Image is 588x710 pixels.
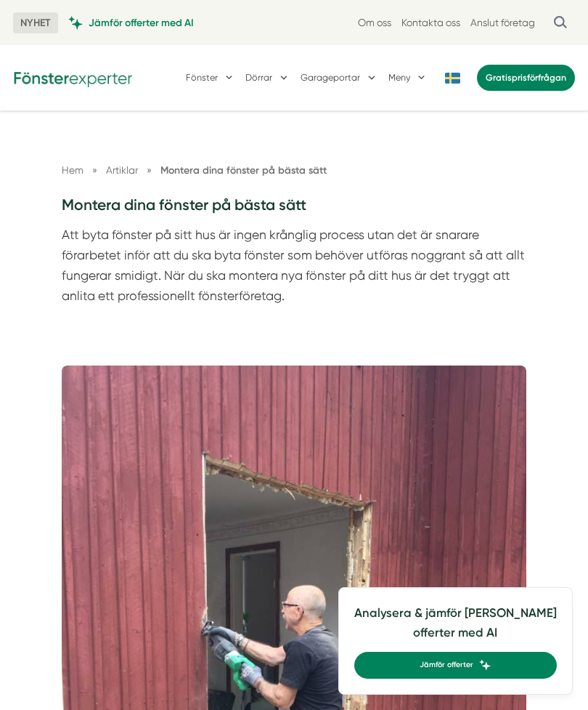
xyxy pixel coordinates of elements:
button: Öppna sök [545,10,575,35]
span: Gratis [486,72,512,83]
a: Om oss [358,16,391,30]
button: Fönster [186,60,236,94]
button: Dörrar [245,60,290,94]
a: Gratisprisförfrågan [477,65,575,91]
p: Att byta fönster på sitt hus är ingen krånglig process utan det är snarare förarbetet inför att d... [62,225,527,312]
span: NYHET [13,12,58,33]
a: Anslut företag [470,16,535,30]
span: » [92,162,97,178]
nav: Breadcrumb [62,162,527,179]
button: Garageportar [301,60,378,94]
a: Artiklar [106,164,141,176]
a: Hem [62,164,83,176]
a: Kontakta oss [401,16,460,30]
a: Jämför offerter med AI [68,16,194,30]
h4: Analysera & jämför [PERSON_NAME] offerter med AI [354,603,557,652]
span: » [147,162,152,178]
button: Meny [388,60,428,94]
h1: Montera dina fönster på bästa sätt [62,195,527,226]
span: Artiklar [106,164,138,176]
a: Jämför offerter [354,652,557,679]
img: Fönsterexperter Logotyp [13,68,133,87]
span: Jämför offerter med AI [89,16,194,30]
span: Jämför offerter [420,659,473,671]
a: Montera dina fönster på bästa sätt [160,164,327,177]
